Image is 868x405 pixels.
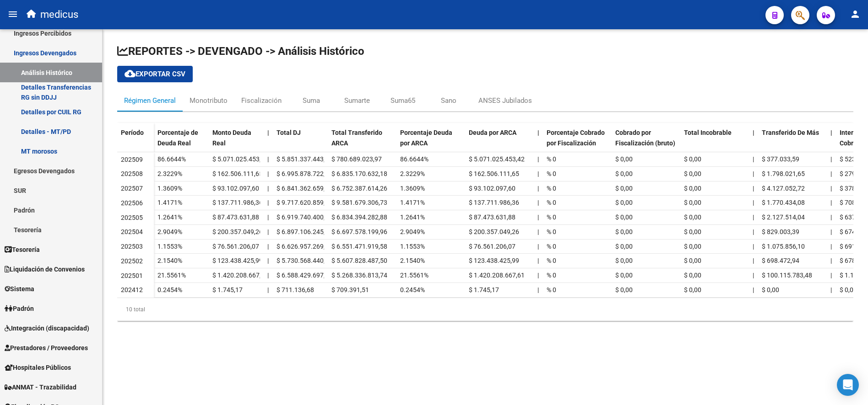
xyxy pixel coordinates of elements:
[400,199,425,206] span: 1.4171%
[121,228,143,235] span: 202504
[117,44,853,59] h1: REPORTES -> DEVENGADO -> Análisis Histórico
[267,228,269,235] span: |
[267,213,269,221] span: |
[543,123,612,161] datatable-header-cell: Porcentaje Cobrado por Fiscalización
[547,155,556,163] span: % 0
[121,214,143,221] span: 202505
[5,245,40,255] span: Tesorería
[5,264,85,274] span: Liquidación de Convenios
[121,199,143,207] span: 202506
[277,286,314,293] span: $ 711.136,68
[615,243,633,250] span: $ 0,00
[331,228,387,235] span: $ 6.697.578.199,96
[469,155,525,163] span: $ 5.071.025.453,42
[830,213,832,221] span: |
[753,286,754,293] span: |
[830,272,832,279] span: |
[615,257,633,264] span: $ 0,00
[241,96,282,106] div: Fiscalización
[547,286,556,293] span: % 0
[400,129,452,147] span: Porcentaje Deuda por ARCA
[5,284,34,294] span: Sistema
[125,70,185,78] span: Exportar CSV
[469,170,519,177] span: $ 162.506.111,65
[830,170,832,177] span: |
[400,213,425,221] span: 1.2641%
[478,96,532,106] div: ANSES Jubilados
[157,129,198,147] span: Porcentaje de Deuda Real
[400,243,425,250] span: 1.1553%
[331,129,382,147] span: Total Transferido ARCA
[328,123,396,161] datatable-header-cell: Total Transferido ARCA
[157,185,182,192] span: 1.3609%
[830,286,832,293] span: |
[157,243,182,250] span: 1.1553%
[396,123,465,161] datatable-header-cell: Porcentaje Deuda por ARCA
[762,286,779,293] span: $ 0,00
[753,272,754,279] span: |
[547,170,556,177] span: % 0
[537,286,539,293] span: |
[331,243,387,250] span: $ 6.551.471.919,58
[157,199,182,206] span: 1.4171%
[212,213,259,221] span: $ 87.473.631,88
[684,213,701,221] span: $ 0,00
[121,170,143,177] span: 202508
[753,185,754,192] span: |
[212,257,263,264] span: $ 123.438.425,99
[441,96,456,106] div: Sano
[209,123,264,161] datatable-header-cell: Monto Deuda Real
[469,228,519,235] span: $ 200.357.049,26
[830,129,832,136] span: |
[615,272,633,279] span: $ 0,00
[277,170,332,177] span: $ 6.995.878.722,18
[684,228,701,235] span: $ 0,00
[615,286,633,293] span: $ 0,00
[124,96,176,106] div: Régimen General
[615,213,633,221] span: $ 0,00
[753,170,754,177] span: |
[277,185,332,192] span: $ 6.841.362.659,14
[331,155,382,163] span: $ 780.689.023,97
[615,170,633,177] span: $ 0,00
[469,129,516,136] span: Deuda por ARCA
[331,185,387,192] span: $ 6.752.387.614,26
[400,257,425,264] span: 2.1540%
[547,185,556,192] span: % 0
[684,257,701,264] span: $ 0,00
[684,185,701,192] span: $ 0,00
[840,155,864,163] span: $ 523,66
[267,185,269,192] span: |
[267,199,269,206] span: |
[267,155,269,163] span: |
[331,170,387,177] span: $ 6.835.170.632,18
[469,286,499,293] span: $ 1.745,17
[850,9,861,20] mat-icon: person
[753,228,754,235] span: |
[212,185,259,192] span: $ 93.102.097,60
[277,243,332,250] span: $ 6.626.957.269,55
[267,129,269,136] span: |
[537,199,539,206] span: |
[547,243,556,250] span: % 0
[157,228,182,235] span: 2.9049%
[5,323,89,333] span: Integración (discapacidad)
[762,228,799,235] span: $ 829.003,39
[5,304,34,314] span: Padrón
[212,129,251,147] span: Monto Deuda Real
[400,170,425,177] span: 2.3229%
[753,129,754,136] span: |
[157,286,182,293] span: 0.2454%
[267,272,269,279] span: |
[277,129,301,136] span: Total DJ
[830,228,832,235] span: |
[749,123,758,161] datatable-header-cell: |
[157,213,182,221] span: 1.2641%
[753,155,754,163] span: |
[125,68,136,79] mat-icon: cloud_download
[615,155,633,163] span: $ 0,00
[121,129,144,136] span: Período
[684,243,701,250] span: $ 0,00
[277,213,332,221] span: $ 6.919.740.400,72
[830,155,832,163] span: |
